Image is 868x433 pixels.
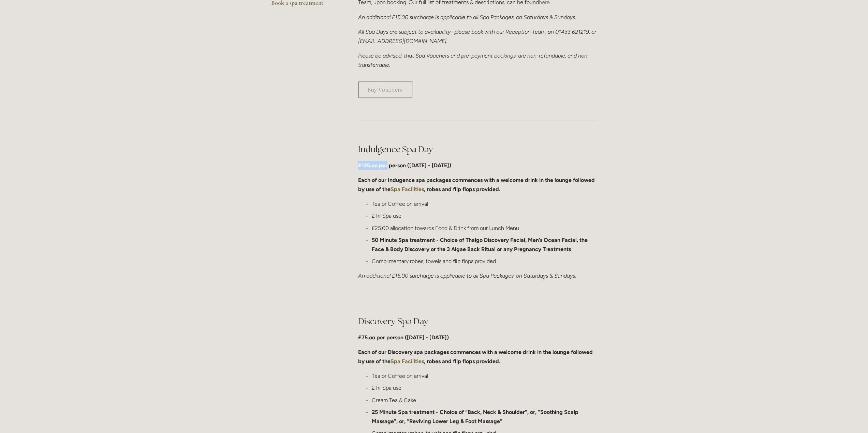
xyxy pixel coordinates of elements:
strong: 25 Minute Spa treatment - Choice of “Back, Neck & Shoulder", or, “Soothing Scalp Massage”, or, “R... [372,409,580,424]
strong: , robes and flip flops provided. [424,186,500,192]
strong: £75.oo per person ([DATE] - [DATE]) [358,334,449,341]
h2: Discovery Spa Day [358,315,597,327]
strong: 50 Minute Spa treatment - Choice of Thalgo Discovery Facial, Men’s Ocean Facial, the Face & Body ... [372,237,589,252]
p: 2 hr Spa use [372,211,597,220]
strong: Each of our Indugence spa packages commences with a welcome drink in the lounge followed by use o... [358,177,596,192]
strong: £125.oo per person ([DATE] - [DATE]) [358,162,451,169]
h2: Indulgence Spa Day [358,143,597,155]
em: An additional £15.00 surcharge is applicable to all Spa Packages, on Saturdays & Sundays. [358,14,576,20]
p: £25.00 allocation towards Food & Drink from our Lunch Menu [372,223,597,233]
p: Complimentary robes, towels and flip flops provided [372,257,597,266]
p: Tea or Coffee on arrival [372,371,597,381]
strong: Each of our Discovery spa packages commences with a welcome drink in the lounge followed by use o... [358,349,594,365]
a: Spa Facilities [391,186,424,192]
em: Please be advised, that Spa Vouchers and pre-payment bookings, are non-refundable, and non-transf... [358,52,590,68]
strong: , robes and flip flops provided. [424,358,500,365]
p: Cream Tea & Cake [372,396,597,405]
a: Spa Facilities [391,358,424,365]
a: Buy Vouchers [358,81,412,98]
em: All Spa Days are subject to availability- please book with our Reception Team, on 01433 621219, o... [358,29,598,44]
p: Tea or Coffee on arrival [372,199,597,208]
p: 2 hr Spa use [372,383,597,392]
em: An additional £15.00 surcharge is applicable to all Spa Packages, on Saturdays & Sundays. [358,273,576,279]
